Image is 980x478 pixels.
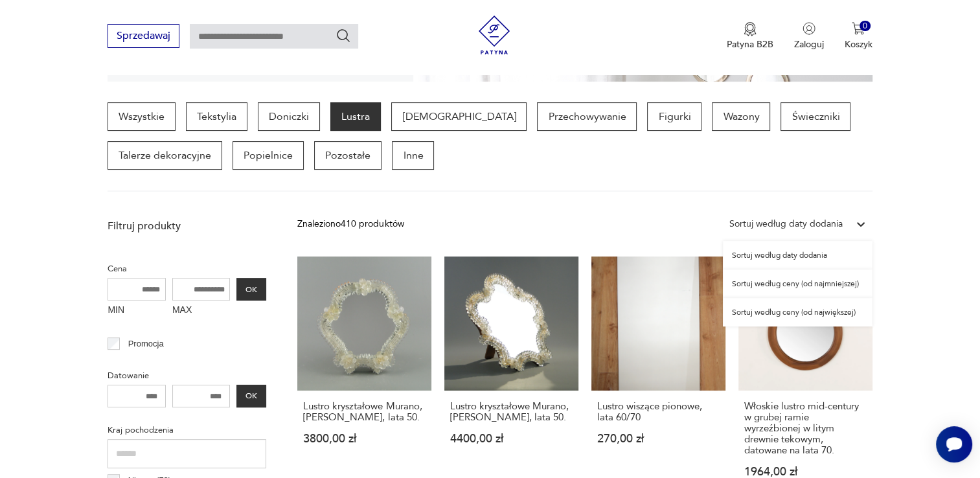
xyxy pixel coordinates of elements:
a: Wszystkie [108,102,176,131]
img: Patyna - sklep z meblami i dekoracjami vintage [475,16,514,54]
a: Popielnice [233,141,304,170]
p: Koszyk [845,38,872,51]
a: Tekstylia [186,102,247,131]
a: Świeczniki [781,102,850,131]
img: Ikonka użytkownika [803,22,815,35]
button: Patyna B2B [727,22,773,51]
p: 1964,00 zł [744,466,867,477]
a: Sprzedawaj [108,32,179,41]
img: Ikona koszyka [852,22,865,35]
a: Figurki [647,102,701,131]
p: Filtruj produkty [108,219,266,233]
button: Sprzedawaj [108,24,179,48]
div: Sortuj według daty dodania [729,217,843,231]
div: Znaleziono 410 produktów [297,217,404,231]
p: Datowanie [108,369,266,383]
p: Promocja [128,337,164,351]
div: Sortuj według ceny (od najmniejszej) [723,269,872,298]
button: Szukaj [336,28,351,43]
a: Talerze dekoracyjne [108,141,222,170]
a: Doniczki [258,102,320,131]
h3: Lustro wiszące pionowe, lata 60/70 [597,401,720,423]
p: 3800,00 zł [303,433,426,444]
iframe: Smartsupp widget button [936,426,972,462]
p: Patyna B2B [727,38,773,51]
p: Cena [108,262,266,276]
p: 4400,00 zł [450,433,573,444]
div: Sortuj według ceny (od największej) [723,298,872,326]
label: MAX [172,301,231,321]
button: 0Koszyk [845,22,872,51]
a: Ikona medaluPatyna B2B [727,22,773,51]
a: Wazony [712,102,770,131]
a: Inne [392,141,434,170]
h3: Lustro kryształowe Murano, [PERSON_NAME], lata 50. [450,401,573,423]
a: Pozostałe [314,141,382,170]
button: OK [236,278,266,301]
img: Ikona medalu [744,22,757,36]
a: [DEMOGRAPHIC_DATA] [391,102,527,131]
a: Lustra [330,102,381,131]
h3: Włoskie lustro mid-century w grubej ramie wyrzeźbionej w litym drewnie tekowym, datowane na lata 70. [744,401,867,456]
button: OK [236,385,266,407]
label: MIN [108,301,166,321]
p: 270,00 zł [597,433,720,444]
p: Kraj pochodzenia [108,423,266,437]
div: Sortuj według daty dodania [723,241,872,269]
button: Zaloguj [794,22,824,51]
p: Zaloguj [794,38,824,51]
h3: Lustro kryształowe Murano, [PERSON_NAME], lata 50. [303,401,426,423]
a: Przechowywanie [537,102,637,131]
div: 0 [860,21,871,32]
